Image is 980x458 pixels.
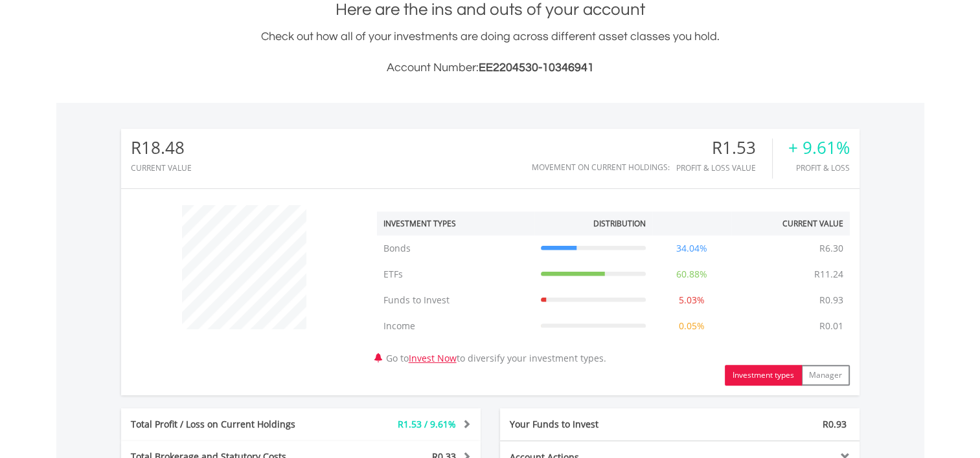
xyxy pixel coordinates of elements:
[121,418,331,431] div: Total Profit / Loss on Current Holdings
[377,287,534,313] td: Funds to Invest
[131,164,192,172] div: CURRENT VALUE
[121,28,860,77] div: Check out how all of your investments are doing across different asset classes you hold.
[823,418,847,430] span: R0.93
[409,352,457,364] a: Invest Now
[813,287,850,313] td: R0.93
[593,218,646,229] div: Distribution
[479,61,594,74] span: EE2204530-10346941
[813,235,850,261] td: R6.30
[377,212,534,235] th: Investment Types
[532,163,670,171] div: Movement on Current Holdings:
[676,138,772,157] div: R1.53
[121,59,860,77] h3: Account Number:
[788,164,850,172] div: Profit & Loss
[377,313,534,339] td: Income
[652,287,731,313] td: 5.03%
[398,418,456,430] span: R1.53 / 9.61%
[676,164,772,172] div: Profit & Loss Value
[813,313,850,339] td: R0.01
[377,261,534,287] td: ETFs
[801,365,850,386] button: Manager
[731,212,850,235] th: Current Value
[500,418,680,431] div: Your Funds to Invest
[808,261,850,287] td: R11.24
[377,235,534,261] td: Bonds
[131,138,192,157] div: R18.48
[652,313,731,339] td: 0.05%
[652,261,731,287] td: 60.88%
[725,365,802,386] button: Investment types
[367,199,860,386] div: Go to to diversify your investment types.
[652,235,731,261] td: 34.04%
[788,138,850,157] div: + 9.61%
